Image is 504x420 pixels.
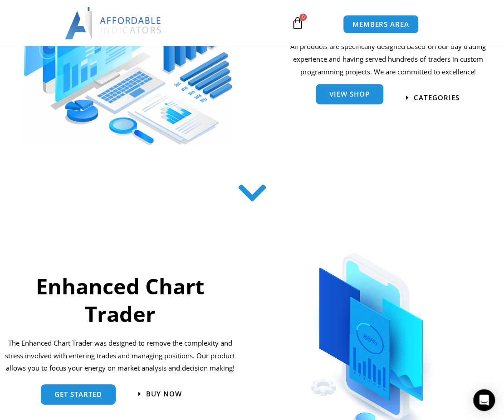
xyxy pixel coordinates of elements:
[5,337,235,375] p: The Enhanced Chart Trader was designed to remove the complexity and stress involved with entering...
[146,391,182,397] span: Buy now
[343,15,419,34] a: MEMBERS AREA
[5,273,235,328] h2: Enhanced Chart Trader
[329,91,370,98] span: View Shop
[277,10,317,36] a: 0
[299,14,307,21] span: 0
[473,389,495,411] div: Open Intercom Messenger
[414,94,459,101] span: categories
[316,84,383,104] a: View Shop
[54,391,102,398] span: get started
[406,94,459,101] a: categories
[352,21,409,28] span: MEMBERS AREA
[65,7,162,39] img: LogoAI | Affordable Indicators – NinjaTrader
[279,40,497,78] p: All products are specifically designed based on our day trading experience and having served hund...
[41,384,116,405] a: get started
[138,391,182,397] a: Buy now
